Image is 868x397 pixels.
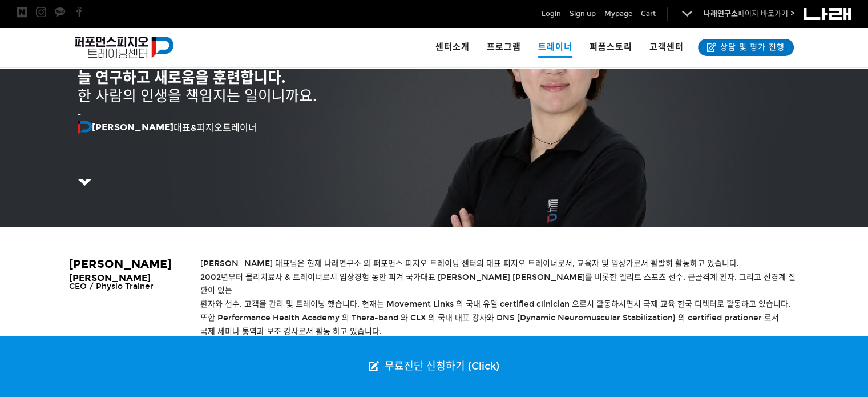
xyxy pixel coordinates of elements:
[78,122,257,133] span: 대표&피지오트레이너
[604,8,632,19] a: Mypage
[78,110,81,119] span: -
[570,8,596,19] a: Sign up
[78,87,317,105] span: 한 사람의 인생을 책임지는 일이니까요.
[78,122,173,133] strong: [PERSON_NAME]
[704,9,795,18] a: 나래연구소페이지 바로가기 >
[581,27,641,67] a: 퍼폼스토리
[69,272,151,283] span: [PERSON_NAME]
[69,282,154,291] span: CEO / Physio Trainer
[357,336,511,397] a: 무료진단 신청하기 (Click)
[427,27,478,67] a: 센터소개
[590,42,632,52] span: 퍼폼스토리
[641,8,656,19] a: Cart
[78,179,92,186] img: 5c68986d518ea.png
[200,259,739,268] span: [PERSON_NAME] 대표님은 현재 나래연구소 와 퍼포먼스 피지오 트레이닝 센터의 대표 피지오 트레이너로서, 교육자 및 임상가로서 활발히 활동하고 있습니다.
[200,327,382,336] span: 국제 세미나 통역과 보조 강사로서 활동 하고 있습니다.
[649,42,684,52] span: 고객센터
[704,9,738,18] strong: 나래연구소
[69,257,171,271] span: [PERSON_NAME]
[78,121,92,135] img: f9cd0a75d8c0e.png
[717,42,785,53] span: 상담 및 평가 진행
[478,27,530,67] a: 프로그램
[200,313,779,323] span: 또한 Performance Health Academy 의 Thera-band 와 CLX 의 국내 대표 강사와 DNS [Dynamic Neuromuscular Stabiliza...
[487,42,521,52] span: 프로그램
[530,27,581,67] a: 트레이너
[78,69,285,87] strong: 늘 연구하고 새로움을 훈련합니다.
[641,27,692,67] a: 고객센터
[698,39,794,56] a: 상담 및 평가 진행
[200,272,796,296] span: 2002년부터 물리치료사 & 트레이너로서 임상경험 동안 피겨 국가대표 [PERSON_NAME] [PERSON_NAME]를 비롯한 엘리트 스포츠 선수, 근골격계 환자, 그리고 ...
[435,42,470,52] span: 센터소개
[538,38,572,58] span: 트레이너
[200,299,790,309] span: 환자와 선수, 고객을 관리 및 트레이닝 했습니다. 현재는 Movement Links 의 국내 유일 certified clinician 으로서 활동하시면서 국제 교육 한국 디렉...
[542,8,561,19] a: Login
